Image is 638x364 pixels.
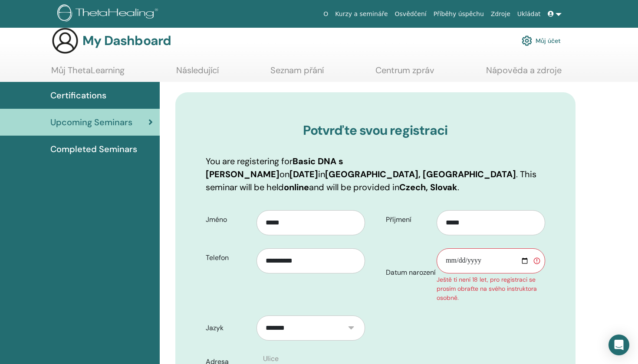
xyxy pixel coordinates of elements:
b: [DATE] [289,169,318,180]
label: Ulice [263,354,279,364]
b: online [284,182,309,193]
h3: My Dashboard [82,33,171,49]
label: Příjmení [379,211,437,228]
label: Jméno [199,211,257,228]
div: Open Intercom Messenger [608,335,629,355]
span: Certifications [50,89,106,102]
h3: Potvrďte svou registraci [206,123,546,138]
b: [GEOGRAPHIC_DATA], [GEOGRAPHIC_DATA] [325,169,516,180]
label: Datum narození [379,264,437,281]
a: Můj ThetaLearning [51,65,125,82]
a: O [320,6,332,22]
a: Zdroje [487,6,514,22]
span: Completed Seminars [50,143,137,156]
div: Ještě ti není 18 let, pro registraci se prosím obraťte na svého instruktora osobně. [437,275,545,302]
a: Kurzy a semináře [332,6,391,22]
label: Telefon [199,250,257,266]
a: Centrum zpráv [375,65,434,82]
a: Můj účet [522,31,561,50]
a: Osvědčení [391,6,430,22]
a: Ukládat [514,6,544,22]
img: generic-user-icon.jpg [51,27,79,55]
a: Seznam přání [270,65,324,82]
a: Příběhy úspěchu [430,6,487,22]
span: Upcoming Seminars [50,116,132,129]
label: Jazyk [199,320,257,336]
a: Nápověda a zdroje [486,65,562,82]
p: You are registering for on in . This seminar will be held and will be provided in . [206,155,546,194]
a: Následující [176,65,219,82]
b: Czech, Slovak [399,182,457,193]
img: logo.png [57,4,161,24]
img: cog.svg [522,33,532,48]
